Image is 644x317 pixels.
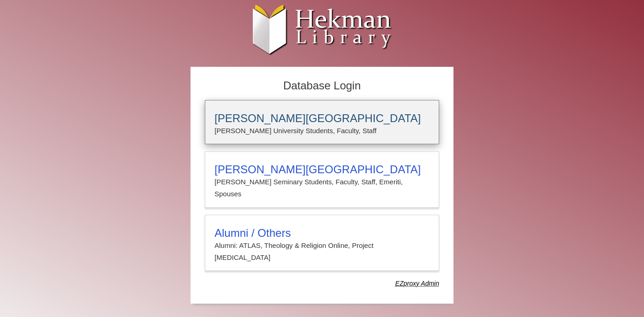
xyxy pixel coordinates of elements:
h3: Alumni / Others [215,227,429,240]
h3: [PERSON_NAME][GEOGRAPHIC_DATA] [215,112,429,125]
h3: [PERSON_NAME][GEOGRAPHIC_DATA] [215,163,429,176]
a: [PERSON_NAME][GEOGRAPHIC_DATA][PERSON_NAME] University Students, Faculty, Staff [205,100,439,144]
p: [PERSON_NAME] University Students, Faculty, Staff [215,125,429,137]
a: [PERSON_NAME][GEOGRAPHIC_DATA][PERSON_NAME] Seminary Students, Faculty, Staff, Emeriti, Spouses [205,151,439,208]
h2: Database Login [200,76,444,95]
p: Alumni: ATLAS, Theology & Religion Online, Project [MEDICAL_DATA] [215,240,429,264]
dfn: Use Alumni login [395,280,439,287]
summary: Alumni / OthersAlumni: ATLAS, Theology & Religion Online, Project [MEDICAL_DATA] [215,227,429,264]
p: [PERSON_NAME] Seminary Students, Faculty, Staff, Emeriti, Spouses [215,176,429,200]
